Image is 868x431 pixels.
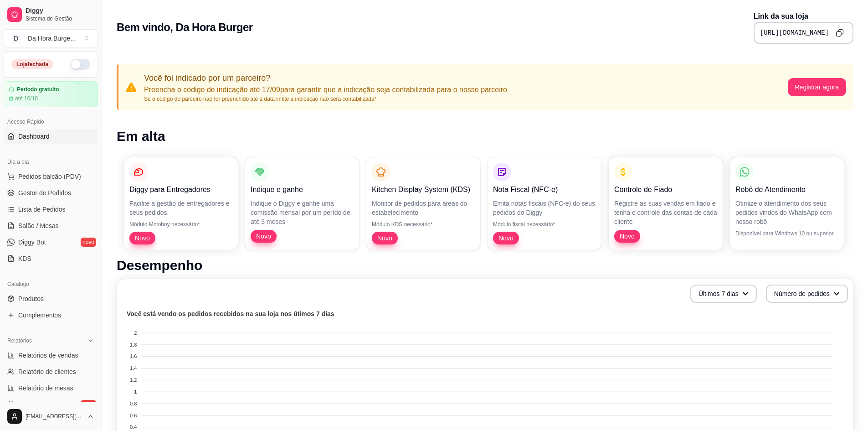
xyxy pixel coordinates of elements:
[4,169,98,184] button: Pedidos balcão (PDV)
[117,257,853,274] h1: Desempenho
[144,95,507,103] p: Se o código do parceiro não for preenchido até a data limite a indicação não será contabilizada*
[7,337,32,344] span: Relatórios
[754,11,853,22] p: Link da sua loja
[4,381,98,395] a: Relatório de mesas
[18,172,81,181] span: Pedidos balcão (PDV)
[251,199,354,226] p: Indique o Diggy e ganhe uma comissão mensal por um perído de até 3 meses
[18,205,66,214] span: Lista de Pedidos
[760,28,829,37] pre: [URL][DOMAIN_NAME]
[18,367,76,376] span: Relatório de clientes
[18,311,61,320] span: Complementos
[4,129,98,144] a: Dashboard
[495,234,517,243] span: Novo
[4,308,98,322] a: Complementos
[18,238,46,247] span: Diggy Bot
[18,351,78,360] span: Relatórios de vendas
[4,114,98,129] div: Acesso Rápido
[70,59,90,70] button: Alterar Status
[609,157,723,250] button: Controle de FiadoRegistre as suas vendas em fiado e tenha o controle das contas de cada clienteNovo
[493,221,596,228] p: Módulo fiscal necessário*
[493,199,596,217] p: Emita notas fiscais (NFC-e) do seus pedidos do Diggy
[144,84,507,95] p: Preencha o código de indicação até 17/09 para garantir que a indicação seja contabilizada para o ...
[15,95,38,102] article: até 10/10
[18,294,44,303] span: Produtos
[129,184,232,195] p: Diggy para Entregadores
[4,202,98,217] a: Lista de Pedidos
[4,4,98,26] a: DiggySistema de Gestão
[117,20,252,35] h2: Bem vindo, Da Hora Burger
[252,232,275,241] span: Novo
[245,157,359,250] button: Indique e ganheIndique o Diggy e ganhe uma comissão mensal por um perído de até 3 mesesNovo
[131,234,154,243] span: Novo
[372,199,475,217] p: Monitor de pedidos para áreas do estabelecimento
[117,128,853,145] h1: Em alta
[832,26,847,40] button: Copy to clipboard
[4,29,98,47] button: Select a team
[788,78,847,96] button: Registrar agora
[18,254,31,263] span: KDS
[735,230,838,237] p: Disponível para Windows 10 ou superior
[4,364,98,379] a: Relatório de clientes
[690,285,757,303] button: Últimos 7 dias
[488,157,601,250] button: Nota Fiscal (NFC-e)Emita notas fiscais (NFC-e) do seus pedidos do DiggyMódulo fiscal necessário*Novo
[735,199,838,226] p: Otimize o atendimento dos seus pedidos vindos do WhatsApp com nosso robô
[26,15,94,22] span: Sistema de Gestão
[130,424,137,430] tspan: 0.4
[614,199,717,226] p: Registre as suas vendas em fiado e tenha o controle das contas de cada cliente
[18,188,71,197] span: Gestor de Pedidos
[144,72,507,84] p: Você foi indicado por um parceiro?
[11,34,21,43] span: D
[11,59,53,69] div: Loja fechada
[18,221,59,230] span: Salão / Mesas
[372,184,475,195] p: Kitchen Display System (KDS)
[4,291,98,306] a: Produtos
[129,199,232,217] p: Facilite a gestão de entregadores e seus pedidos.
[134,330,137,336] tspan: 2
[4,218,98,233] a: Salão / Mesas
[26,413,83,420] span: [EMAIL_ADDRESS][DOMAIN_NAME]
[366,157,480,250] button: Kitchen Display System (KDS)Monitor de pedidos para áreas do estabelecimentoMódulo KDS necessário...
[614,184,717,195] p: Controle de Fiado
[4,348,98,363] a: Relatórios de vendas
[372,221,475,228] p: Módulo KDS necessário*
[124,157,238,250] button: Diggy para EntregadoresFacilite a gestão de entregadores e seus pedidos.Módulo Motoboy necessário...
[251,184,354,195] p: Indique e ganhe
[374,234,396,243] span: Novo
[4,155,98,169] div: Dia a dia
[134,389,137,395] tspan: 1
[18,400,82,409] span: Relatório de fidelidade
[130,365,137,371] tspan: 1.4
[129,221,232,228] p: Módulo Motoboy necessário*
[616,232,638,241] span: Novo
[130,413,137,418] tspan: 0.6
[730,157,844,250] button: Robô de AtendimentoOtimize o atendimento dos seus pedidos vindos do WhatsApp com nosso robôDispon...
[4,81,98,107] a: Período gratuitoaté 10/10
[4,277,98,291] div: Catálogo
[26,7,94,15] span: Diggy
[4,186,98,200] a: Gestor de Pedidos
[18,132,50,141] span: Dashboard
[130,353,137,359] tspan: 1.6
[18,384,73,393] span: Relatório de mesas
[130,342,137,348] tspan: 1.8
[4,405,98,427] button: [EMAIL_ADDRESS][DOMAIN_NAME]
[493,184,596,195] p: Nota Fiscal (NFC-e)
[127,310,334,317] text: Você está vendo os pedidos recebidos na sua loja nos útimos 7 dias
[130,401,137,406] tspan: 0.8
[766,285,848,303] button: Número de pedidos
[4,235,98,249] a: Diggy Botnovo
[4,251,98,266] a: KDS
[17,86,59,93] article: Período gratuito
[28,34,76,43] div: Da Hora Burge ...
[4,397,98,412] a: Relatório de fidelidadenovo
[735,184,838,195] p: Robô de Atendimento
[130,377,137,383] tspan: 1.2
